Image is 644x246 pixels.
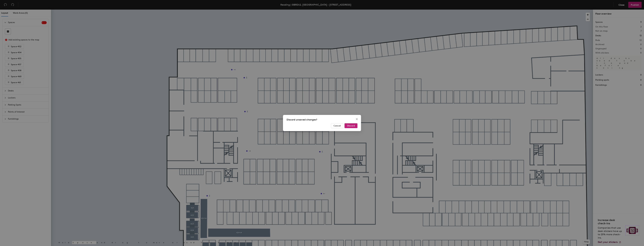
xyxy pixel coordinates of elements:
[347,124,355,127] span: Discard
[354,118,359,120] span: Close
[287,118,357,122] div: Discard unsaved changes?
[334,124,341,127] span: Cancel
[356,118,358,120] span: close
[354,117,359,122] button: Close
[345,123,357,128] button: Discard
[331,123,343,128] button: Cancel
